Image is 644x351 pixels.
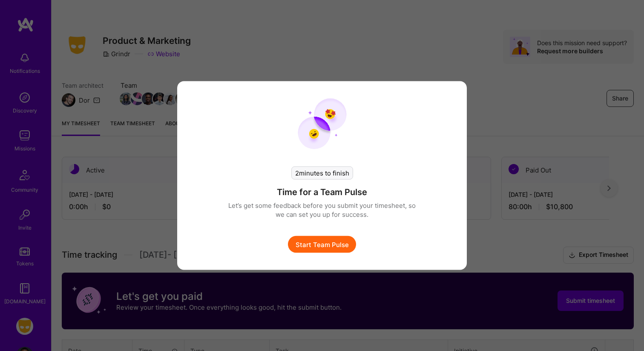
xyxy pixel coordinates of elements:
[288,236,356,253] button: Start Team Pulse
[277,187,367,198] h4: Time for a Team Pulse
[177,81,467,270] div: modal
[298,98,347,150] img: team pulse start
[228,201,416,219] p: Let’s get some feedback before you submit your timesheet, so we can set you up for success.
[291,167,353,180] div: 2 minutes to finish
